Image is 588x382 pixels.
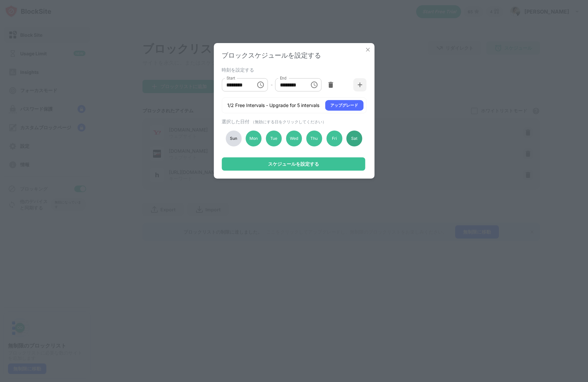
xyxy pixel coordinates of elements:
[266,131,282,146] div: Tue
[254,78,267,91] button: Choose time, selected time is 8:00 AM
[326,131,342,146] div: Fri
[226,131,241,146] div: Sun
[268,161,319,167] div: スケジュールを設定する
[364,46,371,53] img: x-button.svg
[222,67,365,72] div: 時刻を設定する
[251,119,326,124] span: （無効にする日をクリックしてください）
[306,131,322,146] div: Thu
[271,81,273,88] div: -
[222,51,366,60] div: ブロックスケジュールを設定する
[308,78,321,91] button: Choose time, selected time is 9:00 PM
[347,131,362,146] div: Sat
[226,75,235,81] label: Start
[246,131,262,146] div: Mon
[227,102,319,109] div: 1/2 Free Intervals - Upgrade for 5 intervals
[330,102,358,109] div: アップグレード
[280,75,287,81] label: End
[222,119,365,125] div: 選択した日付
[286,131,302,146] div: Wed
